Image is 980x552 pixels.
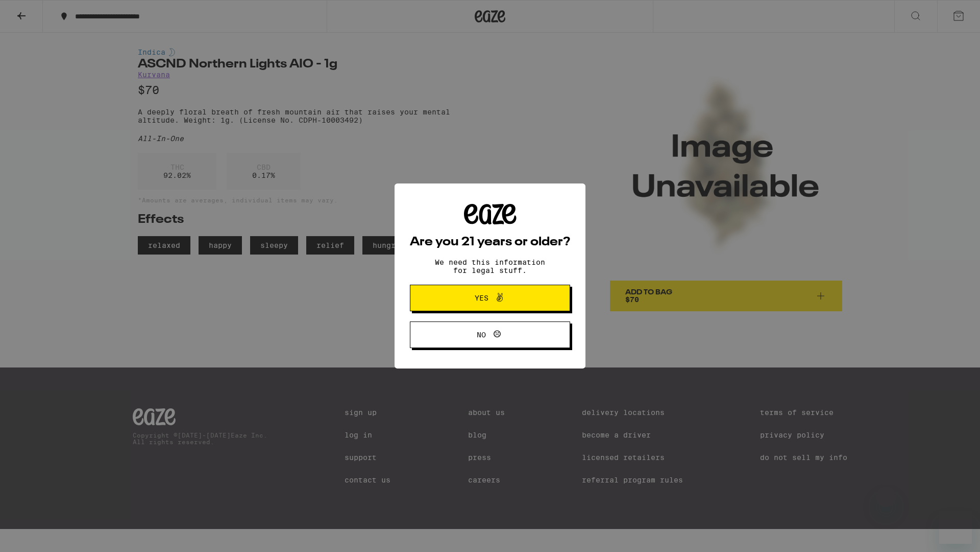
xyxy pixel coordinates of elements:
[939,511,972,544] iframe: Button to launch messaging window
[475,294,488,302] span: Yes
[410,285,570,311] button: Yes
[477,331,486,338] span: No
[876,487,896,507] iframe: Close message
[410,321,570,348] button: No
[410,236,570,248] h2: Are you 21 years or older?
[426,258,554,274] p: We need this information for legal stuff.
